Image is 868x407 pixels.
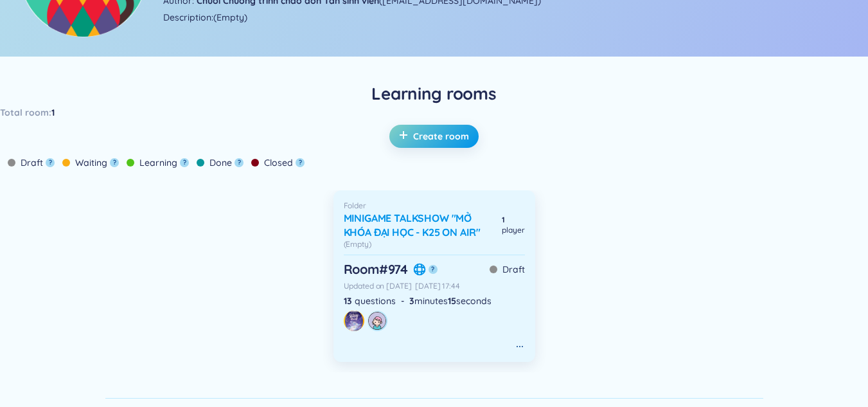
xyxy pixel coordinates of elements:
div: questions [344,294,396,308]
button: Create room [389,125,479,148]
button: ? [180,158,189,167]
span: 1 [51,105,55,120]
a: Room#974?DraftUpdated on [DATE] [DATE] 17:4413 questions-3minutes15seconds [344,260,525,308]
div: player [502,215,524,235]
h6: Room # 974 [344,260,408,278]
div: minutes seconds [409,294,492,308]
span: Draft [502,262,525,276]
span: Learning [139,156,177,170]
button: ? [296,158,305,167]
img: avatar [368,312,386,330]
span: Waiting [75,156,107,170]
span: Draft [21,156,43,170]
button: ? [235,158,244,167]
span: plus [399,130,413,143]
button: ? [110,158,119,167]
div: - [344,294,525,308]
button: ? [46,158,55,167]
a: avatar [344,311,364,331]
strong: 15 [448,295,456,307]
div: (Empty) [344,239,525,249]
span: Done [209,156,232,170]
strong: 13 [344,295,352,307]
span: Description : [163,10,213,24]
button: ? [429,265,438,274]
strong: 1 [502,215,505,224]
h6: Minigame Talkshow "Mở khóa đại học - k25 on air" [344,211,497,239]
img: avatar [345,310,363,332]
div: Folder [344,201,525,211]
strong: 3 [409,295,414,307]
span: Create room [413,130,469,143]
span: Closed [264,156,293,170]
div: (Empty) [213,10,247,24]
div: Updated on [DATE] [DATE] 17:44 [344,281,525,291]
